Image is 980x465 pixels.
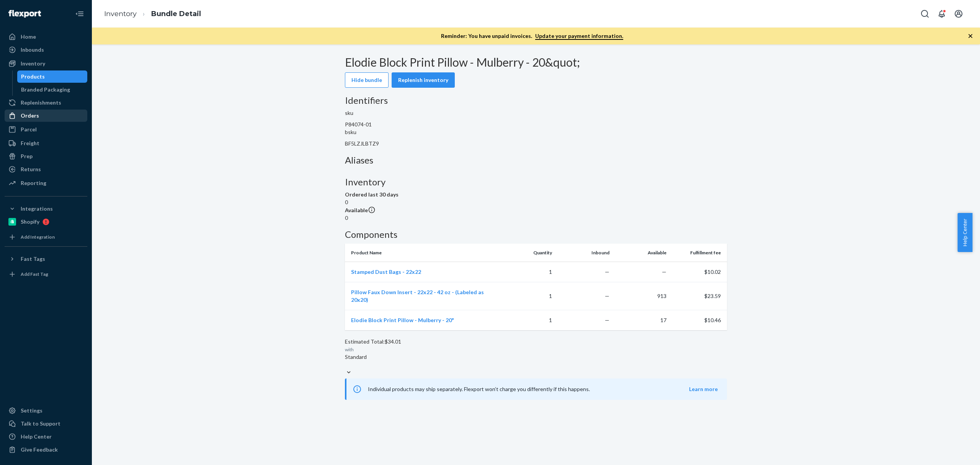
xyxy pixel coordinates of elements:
[21,152,33,160] div: Prep
[5,231,87,243] a: Add Integration
[392,72,455,88] button: Replenish inventory
[612,310,670,331] td: 17
[21,126,37,133] div: Parcel
[555,244,612,262] th: Inbound
[5,123,87,136] a: Parcel
[21,179,46,187] div: Reporting
[368,386,590,392] span: Individual products may ship separately. Flexport won’t charge you differently if this happens.
[345,121,372,128] span: P84074-01
[670,262,727,282] td: $10.02
[8,10,41,18] img: Flexport logo
[21,73,45,80] div: Products
[21,234,55,240] div: Add Integration
[345,128,727,136] p: bsku
[351,269,421,275] a: Stamped Dust Bags - 22x22
[605,317,609,323] span: —
[689,385,718,393] button: Learn more
[5,404,87,417] a: Settings
[345,140,379,147] span: BF5LZJLBTZ9
[498,310,555,331] td: 1
[5,163,87,175] a: Returns
[21,407,42,414] div: Settings
[21,99,61,106] div: Replenishments
[17,70,88,83] a: Products
[605,293,609,299] span: —
[345,207,368,213] span: Available
[345,338,727,345] div: Estimated Total: $34.01
[21,165,41,173] div: Returns
[72,6,87,21] button: Close Navigation
[151,10,201,18] a: Bundle Detail
[21,271,48,277] div: Add Fast Tag
[345,56,727,69] h2: Elodie Block Print Pillow - Mulberry - 20&quot;
[498,244,555,262] th: Quantity
[21,139,39,147] div: Freight
[605,269,609,275] span: —
[441,32,623,40] p: Reminder: You have unpaid invoices.
[5,110,87,122] a: Orders
[670,282,727,310] td: $23.59
[345,191,399,198] span: Ordered last 30 days
[934,6,949,21] button: Open notifications
[345,347,354,352] span: with
[21,446,58,454] div: Give Feedback
[5,97,87,109] a: Replenishments
[21,46,44,54] div: Inbounds
[345,199,348,205] span: 0
[17,84,88,96] a: Branded Packaging
[21,255,45,263] div: Fast Tags
[21,420,60,427] div: Talk to Support
[351,317,454,323] a: Elodie Block Print Pillow - Mulberry - 20"
[5,57,87,70] a: Inventory
[345,155,727,165] h3: Aliases
[98,3,207,25] ol: breadcrumbs
[662,269,666,275] span: —
[21,86,70,93] div: Branded Packaging
[21,33,36,41] div: Home
[5,150,87,162] a: Prep
[21,60,45,67] div: Inventory
[345,177,727,187] h3: Inventory
[957,213,972,252] button: Help Center
[498,262,555,282] td: 1
[21,112,39,120] div: Orders
[345,244,498,262] th: Product Name
[5,431,87,443] a: Help Center
[5,44,87,56] a: Inbounds
[917,6,933,21] button: Open Search Box
[5,177,87,189] a: Reporting
[21,205,53,213] div: Integrations
[345,109,727,117] p: sku
[351,289,484,303] a: Pillow Faux Down Insert - 22x22 - 42 oz - (Labeled as 20x20)
[951,6,966,21] button: Open account menu
[5,253,87,265] button: Fast Tags
[612,244,670,262] th: Available
[345,95,727,105] h3: Identifiers
[5,216,87,228] a: Shopify
[104,10,137,18] a: Inventory
[21,218,39,226] div: Shopify
[498,282,555,310] td: 1
[345,353,727,361] div: Standard
[5,31,87,43] a: Home
[670,244,727,262] th: Fulfillment fee
[5,268,87,280] a: Add Fast Tag
[345,229,727,239] h3: Components
[5,203,87,215] button: Integrations
[535,33,623,40] a: Update your payment information.
[670,310,727,331] td: $10.46
[612,282,670,310] td: 913
[5,137,87,149] a: Freight
[21,433,52,440] div: Help Center
[345,72,389,88] button: Hide bundle
[5,418,87,430] a: Talk to Support
[5,444,87,456] button: Give Feedback
[345,214,348,221] span: 0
